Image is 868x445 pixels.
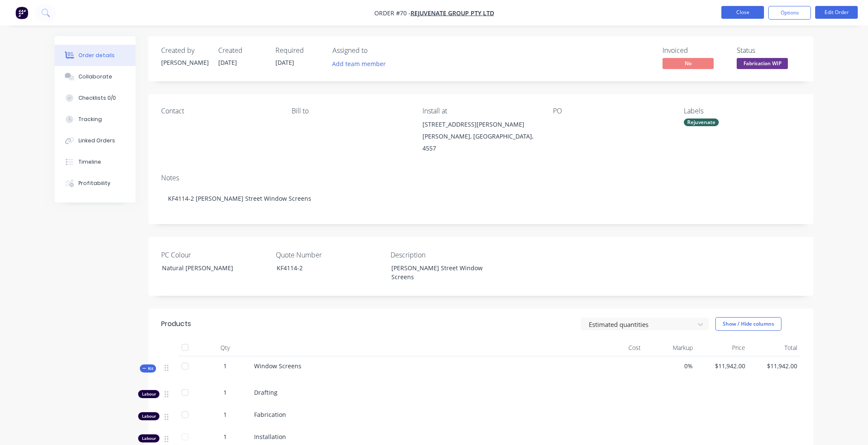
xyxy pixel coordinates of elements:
button: Collaborate [55,66,136,87]
label: Quote Number [276,250,382,260]
a: Rejuvenate Group Pty Ltd [411,9,494,17]
div: Qty [200,339,251,356]
span: Installation [254,433,286,441]
div: [PERSON_NAME], [GEOGRAPHIC_DATA], 4557 [422,130,539,154]
div: [STREET_ADDRESS][PERSON_NAME][PERSON_NAME], [GEOGRAPHIC_DATA], 4557 [422,118,539,154]
button: Close [721,6,764,19]
div: Labour [138,412,159,420]
div: Price [696,339,749,356]
label: Description [391,250,497,260]
div: Markup [644,339,697,356]
div: PO [553,107,670,115]
span: 1 [223,432,227,441]
div: Labour [138,390,159,398]
span: 1 [223,361,227,370]
div: Install at [422,107,539,115]
span: [DATE] [218,58,237,66]
div: Natural [PERSON_NAME] [155,262,262,274]
button: Options [768,6,811,20]
div: [STREET_ADDRESS][PERSON_NAME] [422,118,539,130]
div: Checklists 0/0 [78,94,116,102]
div: Created [218,46,265,55]
div: Rejuvenate [684,118,719,126]
div: Profitability [78,179,110,187]
span: Window Screens [254,362,301,370]
button: Order details [55,45,136,66]
button: Kit [140,364,156,373]
div: Created by [161,46,208,55]
span: $11,942.00 [752,361,798,370]
button: Fabrication WIP [737,58,788,71]
button: Edit Order [815,6,858,19]
button: Profitability [55,173,136,194]
div: KF4114-2 [270,262,376,274]
button: Add team member [328,58,391,69]
div: Status [737,46,801,55]
span: Kit [142,365,153,372]
button: Linked Orders [55,130,136,151]
button: Tracking [55,109,136,130]
label: PC Colour [161,250,268,260]
div: Order details [78,52,115,59]
button: Timeline [55,151,136,173]
div: Products [161,319,191,329]
div: Total [749,339,801,356]
div: Required [275,46,322,55]
div: Bill to [292,107,408,115]
div: [PERSON_NAME] Street Window Screens [385,262,491,283]
div: Notes [161,174,801,182]
span: 1 [223,388,227,397]
span: Order #70 - [374,9,411,17]
img: Factory [15,6,28,19]
span: No [663,58,714,69]
button: Checklists 0/0 [55,87,136,109]
div: Invoiced [663,46,726,55]
div: Linked Orders [78,137,115,144]
span: [DATE] [275,58,294,66]
div: Contact [161,107,278,115]
div: Cost [592,339,644,356]
div: Collaborate [78,73,112,81]
div: [PERSON_NAME] [161,58,208,67]
span: 1 [223,410,227,419]
div: Tracking [78,116,102,123]
span: 0% [648,361,693,370]
button: Add team member [333,58,391,69]
div: KF4114-2 [PERSON_NAME] Street Window Screens [161,185,801,211]
span: Drafting [254,388,278,396]
span: Fabrication WIP [737,58,788,69]
div: Labour [138,434,159,442]
div: Labels [684,107,801,115]
div: Assigned to [333,46,418,55]
div: Timeline [78,158,101,166]
button: Show / Hide columns [715,317,781,331]
span: Fabrication [254,410,286,419]
span: $11,942.00 [700,361,745,370]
